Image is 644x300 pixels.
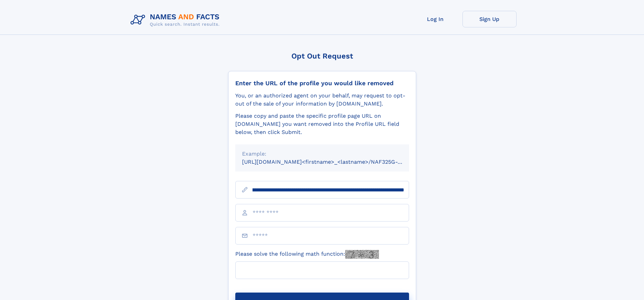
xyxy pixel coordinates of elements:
[235,79,409,87] div: Enter the URL of the profile you would like removed
[128,11,225,29] img: Logo Names and Facts
[462,11,517,27] a: Sign Up
[242,159,422,165] small: [URL][DOMAIN_NAME]<firstname>_<lastname>/NAF325G-xxxxxxxx
[242,150,402,158] div: Example:
[228,52,416,60] div: Opt Out Request
[235,112,409,136] div: Please copy and paste the specific profile page URL on [DOMAIN_NAME] you want removed into the Pr...
[408,11,462,27] a: Log In
[235,250,379,259] label: Please solve the following math function:
[235,92,409,108] div: You, or an authorized agent on your behalf, may request to opt-out of the sale of your informatio...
